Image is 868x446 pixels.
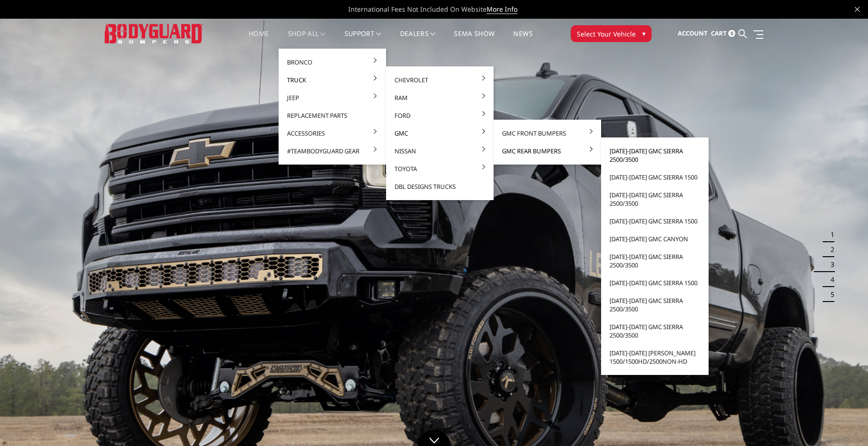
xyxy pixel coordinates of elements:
[825,243,834,258] button: 2 of 5
[282,71,382,89] a: Truck
[825,228,834,243] button: 1 of 5
[282,124,382,142] a: Accessories
[571,25,652,42] button: Select Your Vehicle
[605,186,705,212] a: [DATE]-[DATE] GMC Sierra 2500/3500
[821,401,868,446] iframe: Chat Widget
[577,29,636,39] span: Select Your Vehicle
[390,107,490,124] a: Ford
[454,30,495,49] a: SEMA Show
[825,272,834,287] button: 4 of 5
[390,89,490,107] a: Ram
[642,29,646,38] span: ▾
[282,142,382,160] a: #TeamBodyguard Gear
[390,178,490,195] a: DBL Designs Trucks
[282,53,382,71] a: Bronco
[497,124,597,142] a: GMC Front Bumpers
[487,5,517,14] a: More Info
[605,142,705,168] a: [DATE]-[DATE] GMC Sierra 2500/3500
[282,89,382,107] a: Jeep
[282,107,382,124] a: Replacement Parts
[605,274,705,292] a: [DATE]-[DATE] GMC Sierra 1500
[390,142,490,160] a: Nissan
[390,71,490,89] a: Chevrolet
[400,30,436,49] a: Dealers
[605,292,705,318] a: [DATE]-[DATE] GMC Sierra 2500/3500
[728,30,735,37] span: 0
[711,21,735,46] a: Cart 0
[605,318,705,344] a: [DATE]-[DATE] GMC Sierra 2500/3500
[288,30,326,49] a: shop all
[418,430,451,446] a: Click to Down
[497,142,597,160] a: GMC Rear Bumpers
[678,21,708,46] a: Account
[605,344,705,370] a: [DATE]-[DATE] [PERSON_NAME] 1500/1500HD/2500non-HD
[605,248,705,274] a: [DATE]-[DATE] GMC Sierra 2500/3500
[390,160,490,178] a: Toyota
[249,30,269,49] a: Home
[711,29,727,37] span: Cart
[825,258,834,273] button: 3 of 5
[105,24,203,43] img: BODYGUARD BUMPERS
[605,168,705,186] a: [DATE]-[DATE] GMC Sierra 1500
[390,124,490,142] a: GMC
[678,29,708,37] span: Account
[605,230,705,248] a: [DATE]-[DATE] GMC Canyon
[825,287,834,302] button: 5 of 5
[605,212,705,230] a: [DATE]-[DATE] GMC Sierra 1500
[513,30,532,49] a: News
[344,30,381,49] a: Support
